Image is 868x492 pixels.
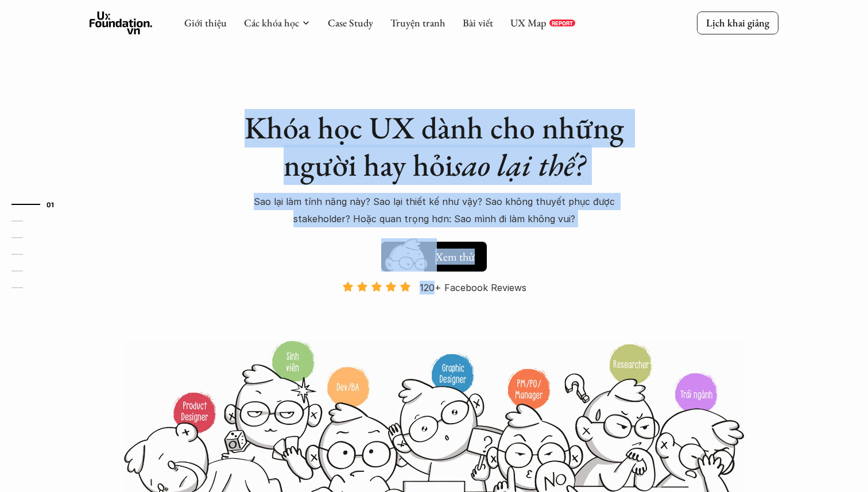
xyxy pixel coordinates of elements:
a: Giới thiệu [184,16,227,29]
h1: Khóa học UX dành cho những người hay hỏi [233,109,635,184]
a: Xem thử [381,236,487,272]
h5: Xem thử [435,249,475,265]
a: 120+ Facebook Reviews [332,281,536,339]
p: REPORT [552,20,573,26]
strong: 01 [46,200,55,208]
p: Sao lại làm tính năng này? Sao lại thiết kế như vậy? Sao không thuyết phục được stakeholder? Hoặc... [233,193,635,228]
em: sao lại thế? [453,145,585,185]
a: Các khóa học [244,16,299,29]
p: Lịch khai giảng [706,16,769,29]
a: Case Study [328,16,373,29]
a: Bài viết [463,16,493,29]
a: UX Map [510,16,547,29]
a: Truyện tranh [390,16,445,29]
p: 120+ Facebook Reviews [420,279,526,296]
a: REPORT [549,20,575,26]
a: Lịch khai giảng [697,11,778,34]
a: 01 [11,197,66,211]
